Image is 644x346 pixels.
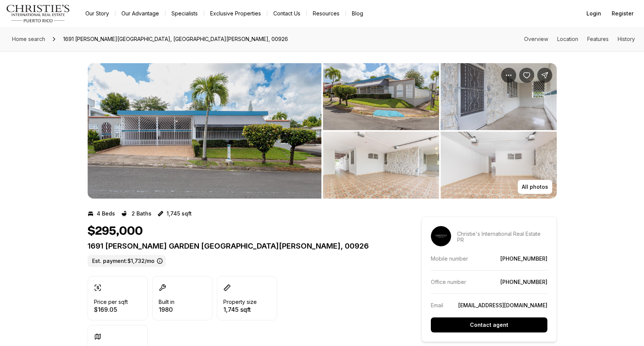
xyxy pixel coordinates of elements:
a: Specialists [165,8,204,19]
button: All photos [518,180,552,194]
p: 1691 [PERSON_NAME] GARDEN [GEOGRAPHIC_DATA][PERSON_NAME], 00926 [88,241,394,250]
button: View image gallery [323,132,439,199]
h1: $295,000 [88,224,143,238]
p: All photos [522,184,548,190]
span: 1691 [PERSON_NAME][GEOGRAPHIC_DATA], [GEOGRAPHIC_DATA][PERSON_NAME], 00926 [60,33,291,45]
p: Mobile number [431,255,468,262]
a: [PHONE_NUMBER] [500,279,547,285]
nav: Page section menu [524,36,635,42]
p: 1,745 sqft [167,211,192,217]
p: 2 Baths [132,211,152,217]
p: 1980 [159,307,174,313]
p: Office number [431,279,466,285]
p: Price per sqft [94,299,128,305]
button: Share Property: 1691 HERMOSILLO VENUS GARDEN [537,68,552,83]
p: 1,745 sqft [223,307,257,313]
button: Contact Us [267,8,306,19]
a: Exclusive Properties [204,8,267,19]
p: $169.05 [94,307,128,313]
button: Contact agent [431,317,547,332]
a: Our Story [79,8,115,19]
a: Skip to: History [618,36,635,42]
button: View image gallery [441,132,557,199]
p: Email [431,302,443,308]
div: Listing Photos [88,63,557,199]
a: Blog [346,8,369,19]
a: Skip to: Overview [524,36,548,42]
button: Property options [501,68,516,83]
span: Login [586,11,601,17]
a: [PHONE_NUMBER] [500,255,547,262]
button: View image gallery [441,63,557,130]
li: 2 of 8 [323,63,557,199]
a: Skip to: Location [557,36,578,42]
p: Contact agent [470,322,508,328]
button: Save Property: 1691 HERMOSILLO VENUS GARDEN [519,68,534,83]
p: Built in [159,299,174,305]
p: Christie's International Real Estate PR [457,231,547,243]
a: Skip to: Features [587,36,609,42]
label: Est. payment: $1,732/mo [88,255,166,267]
button: View image gallery [323,63,439,130]
a: Home search [9,33,48,45]
a: Our Advantage [115,8,165,19]
span: Home search [12,36,45,42]
button: View image gallery [88,63,321,199]
a: [EMAIL_ADDRESS][DOMAIN_NAME] [458,302,547,308]
p: 4 Beds [97,211,115,217]
button: Login [582,6,606,21]
li: 1 of 8 [88,63,321,199]
img: logo [6,5,70,23]
a: Resources [307,8,345,19]
span: Register [612,11,633,17]
button: Register [607,6,638,21]
p: Property size [223,299,257,305]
